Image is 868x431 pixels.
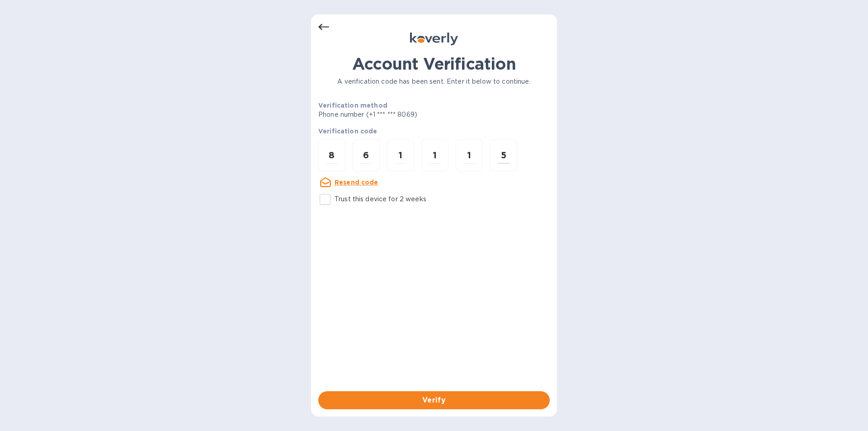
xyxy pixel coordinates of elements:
button: Verify [318,391,550,409]
u: Resend code [335,179,378,186]
b: Verification method [318,102,387,109]
p: Verification code [318,127,550,136]
span: Verify [325,395,542,406]
p: Phone number (+1 *** *** 8069) [318,110,486,119]
p: A verification code has been sent. Enter it below to continue. [318,77,550,86]
h1: Account Verification [318,54,550,73]
p: Trust this device for 2 weeks [335,194,426,204]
